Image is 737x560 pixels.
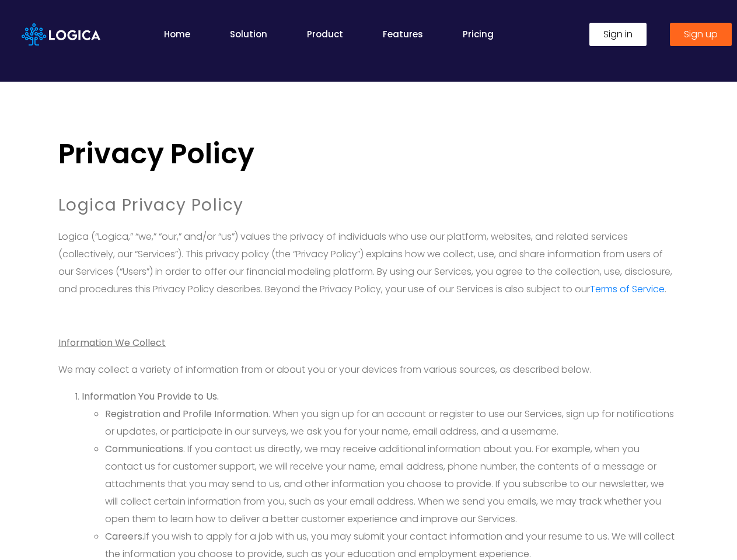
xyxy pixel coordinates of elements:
[589,23,647,46] a: Sign in
[22,23,100,45] img: Logica
[58,140,679,168] h2: Privacy Policy
[463,27,494,41] a: Pricing
[58,197,679,213] h6: Logica Privacy Policy
[307,27,343,41] a: Product
[670,23,732,46] a: Sign up
[105,440,679,528] li: . If you contact us directly, we may receive additional information about you. For example, when ...
[164,27,190,41] a: Home
[58,228,679,298] p: Logica (“Logica,” “we,” “our,” and/or “us”) values the privacy of individuals who use our platfor...
[105,405,679,440] li: . When you sign up for an account or register to use our Services, sign up for notifications or u...
[684,30,718,39] span: Sign up
[230,27,267,41] a: Solution
[383,27,423,41] a: Features
[105,442,183,456] strong: Communications
[603,30,633,39] span: Sign in
[82,390,219,403] strong: Information You Provide to Us.
[105,530,144,543] strong: Careers.
[590,282,665,296] a: Terms of Service
[105,407,268,421] strong: Registration and Profile Information
[58,361,679,379] p: We may collect a variety of information from or about you or your devices from various sources, a...
[22,27,100,40] a: Logica
[58,336,166,349] u: Information We Collect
